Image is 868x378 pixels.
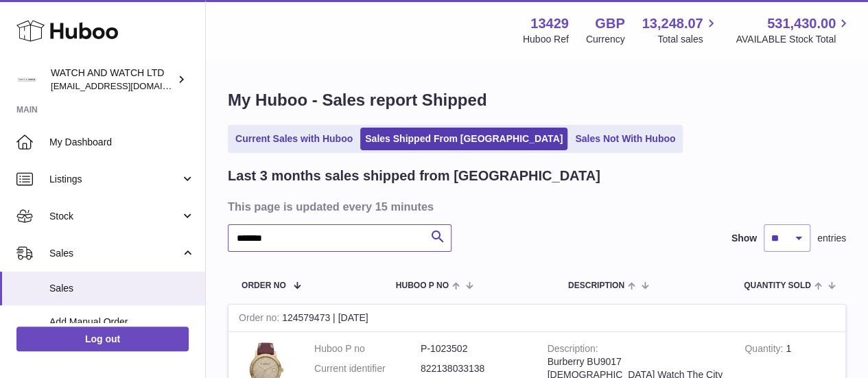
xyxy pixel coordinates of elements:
img: internalAdmin-13429@internal.huboo.com [16,69,37,90]
h3: This page is updated every 15 minutes [228,199,843,214]
dd: 822138033138 [421,362,527,375]
span: 13,248.07 [642,14,703,33]
span: Sales [49,282,195,295]
label: Show [731,232,757,245]
h1: My Huboo - Sales report Shipped [228,89,846,111]
span: Listings [49,173,180,186]
a: Sales Shipped From [GEOGRAPHIC_DATA] [360,128,567,150]
a: 13,248.07 Total sales [642,14,718,46]
a: Current Sales with Huboo [231,128,357,150]
span: Sales [49,247,180,260]
span: My Dashboard [49,136,195,149]
span: Description [568,281,624,290]
h2: Last 3 months sales shipped from [GEOGRAPHIC_DATA] [228,167,600,185]
span: [EMAIL_ADDRESS][DOMAIN_NAME] [51,80,202,91]
span: Stock [49,210,180,223]
strong: Order no [239,312,282,327]
span: 531,430.00 [767,14,836,33]
span: Add Manual Order [49,316,195,329]
strong: Quantity [744,343,786,357]
a: 531,430.00 AVAILABLE Stock Total [736,14,852,46]
span: entries [817,232,846,245]
span: Order No [242,281,286,290]
span: AVAILABLE Stock Total [736,33,852,46]
a: Sales Not With Huboo [570,128,680,150]
strong: 13429 [530,14,569,33]
span: Huboo P no [396,281,449,290]
span: Total sales [657,33,718,46]
strong: Description [548,343,598,357]
a: Log out [16,327,189,351]
dt: Huboo P no [314,342,421,355]
strong: GBP [595,14,624,33]
dt: Current identifier [314,362,421,375]
div: Huboo Ref [523,33,569,46]
div: WATCH AND WATCH LTD [51,67,174,93]
div: Currency [586,33,625,46]
dd: P-1023502 [421,342,527,355]
div: 124579473 | [DATE] [228,305,845,332]
span: Quantity Sold [744,281,811,290]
